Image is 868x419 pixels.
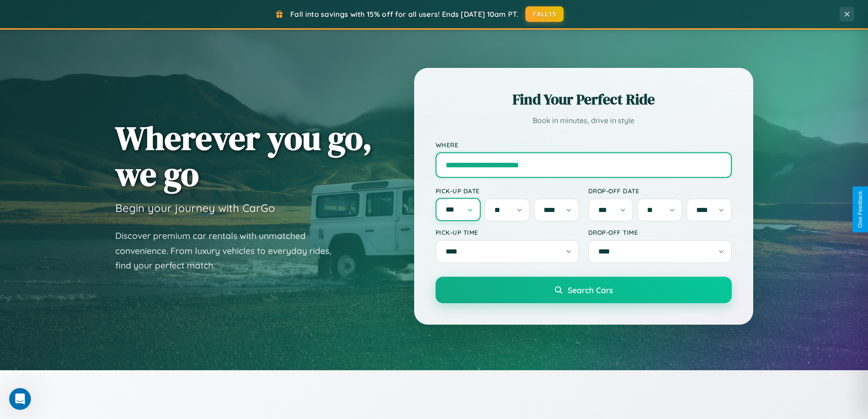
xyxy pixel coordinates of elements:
[290,10,519,19] span: Fall into savings with 15% off for all users! Ends [DATE] 10am PT.
[115,120,372,192] h1: Wherever you go, we go
[588,228,732,236] label: Drop-off Time
[588,187,732,195] label: Drop-off Date
[115,228,343,273] p: Discover premium car rentals with unmatched convenience. From luxury vehicles to everyday rides, ...
[436,277,732,303] button: Search Cars
[857,191,863,228] div: Give Feedback
[568,285,613,295] span: Search Cars
[436,187,579,195] label: Pick-up Date
[9,388,31,410] iframe: Intercom live chat
[436,114,732,127] p: Book in minutes, drive in style
[525,6,564,22] button: FALL15
[115,201,275,215] h3: Begin your journey with CarGo
[436,141,732,149] label: Where
[436,89,732,109] h2: Find Your Perfect Ride
[436,228,579,236] label: Pick-up Time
